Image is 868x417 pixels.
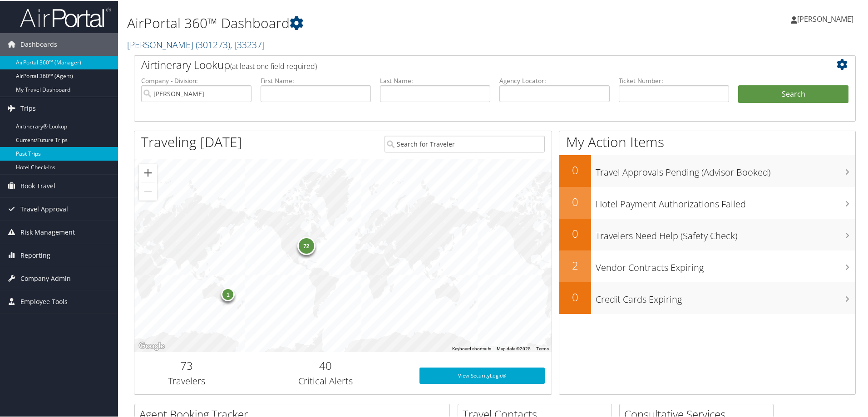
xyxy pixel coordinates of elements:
h1: Traveling [DATE] [141,132,242,151]
img: airportal-logo.png [20,6,111,27]
span: Reporting [20,243,50,266]
h2: 73 [141,357,232,373]
h3: Vendor Contracts Expiring [596,256,855,273]
button: Keyboard shortcuts [452,345,491,351]
div: 72 [297,236,315,254]
h1: AirPortal 360™ Dashboard [127,13,617,32]
span: Employee Tools [20,289,68,312]
span: [PERSON_NAME] [797,13,853,23]
button: Search [738,84,848,103]
button: Zoom in [139,163,157,181]
h3: Travel Approvals Pending (Advisor Booked) [596,161,855,178]
h2: 0 [559,162,591,177]
span: Company Admin [20,266,71,289]
span: Book Travel [20,174,55,196]
img: Google [137,339,167,351]
a: Terms (opens in new tab) [536,345,549,350]
h2: 0 [559,289,591,304]
a: 0Credit Cards Expiring [559,281,855,313]
span: Map data ©2025 [497,345,531,350]
h2: Airtinerary Lookup [141,56,789,72]
h2: 2 [559,257,591,272]
button: Zoom out [139,182,157,200]
span: ( 301273 ) [196,38,230,50]
a: Open this area in Google Maps (opens a new window) [137,339,167,351]
h3: Travelers Need Help (Safety Check) [596,224,855,241]
a: View SecurityLogic® [419,367,545,383]
span: Trips [20,96,36,119]
label: First Name: [261,75,371,84]
h3: Critical Alerts [246,374,406,387]
label: Agency Locator: [499,75,610,84]
a: [PERSON_NAME] [127,38,265,50]
span: , [ 33237 ] [230,38,265,50]
a: 0Travel Approvals Pending (Advisor Booked) [559,154,855,186]
h3: Hotel Payment Authorizations Failed [596,192,855,210]
h3: Credit Cards Expiring [596,288,855,305]
h2: 40 [246,357,406,373]
label: Last Name: [380,75,490,84]
div: 1 [221,287,235,300]
label: Company - Division: [141,75,252,84]
span: Dashboards [20,32,57,55]
a: 0Hotel Payment Authorizations Failed [559,186,855,218]
span: (at least one field required) [230,60,317,70]
h1: My Action Items [559,132,855,151]
input: Search for Traveler [385,135,545,152]
span: Risk Management [20,220,75,243]
a: [PERSON_NAME] [791,5,863,32]
label: Ticket Number: [619,75,729,84]
h2: 0 [559,225,591,240]
h3: Travelers [141,374,232,387]
span: Travel Approval [20,197,68,220]
a: 2Vendor Contracts Expiring [559,250,855,281]
h2: 0 [559,193,591,209]
a: 0Travelers Need Help (Safety Check) [559,218,855,250]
